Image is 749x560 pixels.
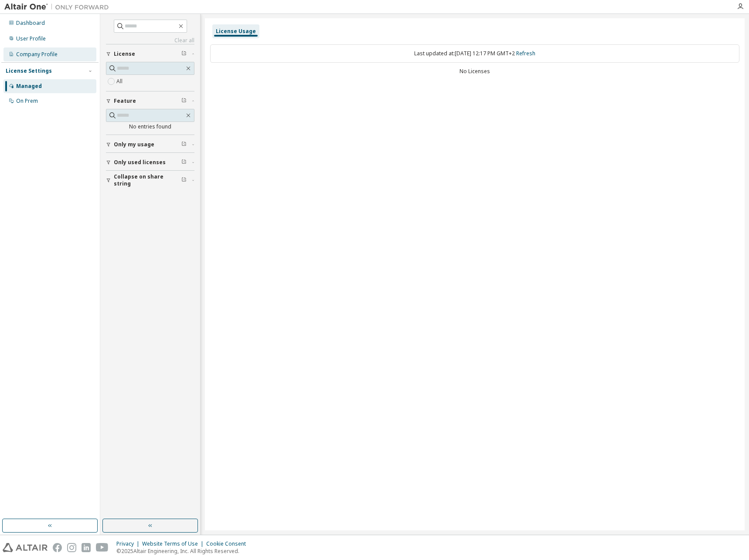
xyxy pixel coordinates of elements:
[116,547,251,555] p: © 2025 Altair Engineering, Inc. All Rights Reserved.
[181,159,187,166] span: Clear filter
[106,37,194,44] a: Clear all
[142,540,206,547] div: Website Terms of Use
[106,44,194,64] button: License
[53,543,62,552] img: facebook.svg
[116,76,124,87] label: All
[16,35,46,42] div: User Profile
[16,98,38,105] div: On Prem
[16,20,45,27] div: Dashboard
[106,153,194,172] button: Only used licenses
[106,171,194,190] button: Collapse on share string
[114,173,181,187] span: Collapse on share string
[206,540,251,547] div: Cookie Consent
[181,177,187,184] span: Clear filter
[96,543,109,552] img: youtube.svg
[516,50,535,57] a: Refresh
[210,68,739,75] div: No Licenses
[181,51,187,57] span: Clear filter
[181,141,187,148] span: Clear filter
[106,135,194,154] button: Only my usage
[114,98,136,105] span: Feature
[114,159,166,166] span: Only used licenses
[4,3,113,11] img: Altair One
[3,543,48,552] img: altair_logo.svg
[67,543,76,552] img: instagram.svg
[116,540,142,547] div: Privacy
[82,543,91,552] img: linkedin.svg
[16,51,58,58] div: Company Profile
[16,83,42,90] div: Managed
[106,123,194,130] div: No entries found
[106,91,194,111] button: Feature
[216,28,256,35] div: License Usage
[114,51,135,57] span: License
[210,44,739,63] div: Last updated at: [DATE] 12:17 PM GMT+2
[6,67,52,74] div: License Settings
[114,141,154,148] span: Only my usage
[181,98,187,105] span: Clear filter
